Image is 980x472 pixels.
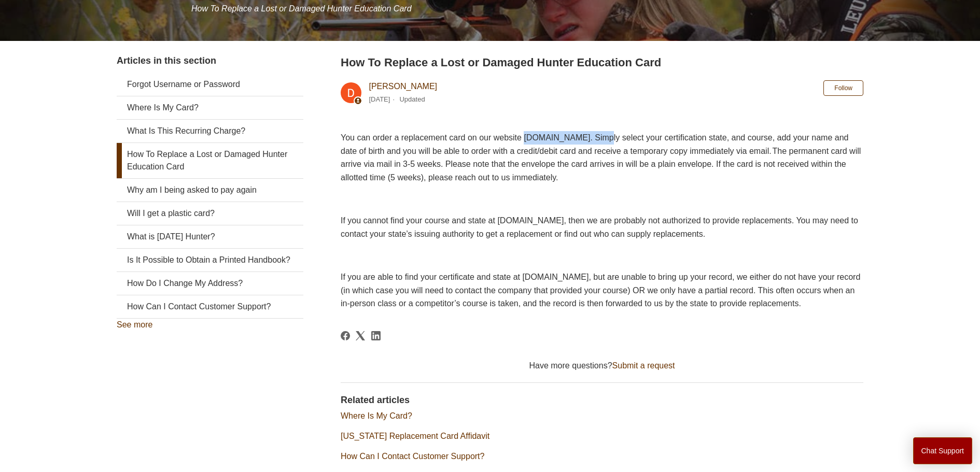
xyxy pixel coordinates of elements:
[913,437,973,464] button: Chat Support
[369,95,390,103] time: 03/04/2024, 10:49
[341,331,350,340] svg: Share this page on Facebook
[371,331,381,340] svg: Share this page on LinkedIn
[823,80,863,96] button: Follow Article
[117,272,303,295] a: How Do I Change My Address?
[341,273,860,308] span: If you are able to find your certificate and state at [DOMAIN_NAME], but are unable to bring up y...
[117,249,303,271] a: Is It Possible to Obtain a Printed Handbook?
[341,432,489,440] a: [US_STATE] Replacement Card Affidavit
[117,320,152,329] a: See more
[117,96,303,119] a: Where Is My Card?
[341,452,484,461] a: How Can I Contact Customer Support?
[369,82,437,91] a: [PERSON_NAME]
[341,393,863,407] h2: Related articles
[341,216,858,238] span: If you cannot find your course and state at [DOMAIN_NAME], then we are probably not authorized to...
[399,95,425,103] li: Updated
[356,331,365,340] svg: Share this page on X Corp
[117,73,303,96] a: Forgot Username or Password
[117,120,303,142] a: What Is This Recurring Charge?
[117,143,303,178] a: How To Replace a Lost or Damaged Hunter Education Card
[371,331,381,340] a: LinkedIn
[117,55,216,66] span: Articles in this section
[341,54,863,71] h2: How To Replace a Lost or Damaged Hunter Education Card
[341,411,412,420] a: Where Is My Card?
[341,133,861,182] span: You can order a replacement card on our website [DOMAIN_NAME]. Simply select your certification s...
[341,360,863,372] div: Have more questions?
[612,361,675,370] a: Submit a request
[117,225,303,248] a: What is [DATE] Hunter?
[117,295,303,318] a: How Can I Contact Customer Support?
[191,4,412,13] span: How To Replace a Lost or Damaged Hunter Education Card
[117,202,303,225] a: Will I get a plastic card?
[341,331,350,340] a: Facebook
[117,179,303,202] a: Why am I being asked to pay again
[356,331,365,340] a: X Corp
